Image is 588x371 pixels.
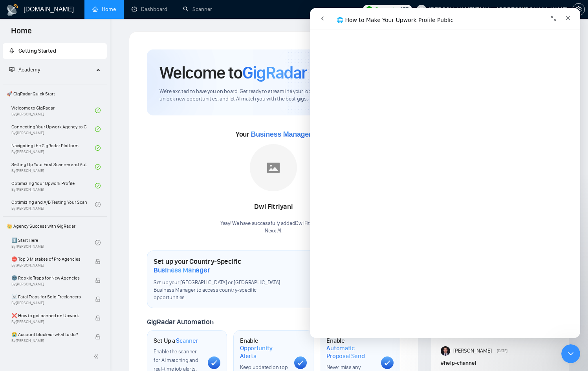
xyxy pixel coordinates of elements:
span: check-circle [95,202,101,207]
span: ⛔ Top 3 Mistakes of Pro Agencies [11,255,87,263]
img: Juan Peredo [441,346,450,356]
a: Connecting Your Upwork Agency to GigRadarBy[PERSON_NAME] [11,121,95,138]
span: GigRadar [242,62,307,83]
span: GigRadar Automation [147,318,213,326]
div: Yaay! We have successfully added Dwi Fitriyani to [220,220,327,235]
span: check-circle [95,240,101,245]
span: By [PERSON_NAME] [11,338,87,343]
span: Scanner [176,337,198,345]
span: rocket [9,48,15,53]
iframe: Intercom live chat [561,344,580,363]
a: Optimizing and A/B Testing Your Scanner for Better ResultsBy[PERSON_NAME] [11,196,95,213]
span: Getting Started [18,48,56,54]
a: Optimizing Your Upwork ProfileBy[PERSON_NAME] [11,177,95,194]
a: homeHome [92,6,116,13]
a: 1️⃣ Start HereBy[PERSON_NAME] [11,234,95,251]
span: Automatic Proposal Send [326,344,374,360]
span: fund-projection-screen [9,67,15,72]
span: 🚀 GigRadar Quick Start [4,86,106,102]
span: By [PERSON_NAME] [11,282,87,287]
span: 🌚 Rookie Traps for New Agencies [11,274,87,282]
span: user [419,7,424,12]
span: Opportunity Alerts [240,344,288,360]
span: ☠️ Fatal Traps for Solo Freelancers [11,293,87,301]
span: check-circle [95,126,101,132]
span: lock [95,296,101,302]
span: lock [95,334,101,340]
span: lock [95,315,101,321]
span: 😭 Account blocked: what to do? [11,331,87,338]
span: lock [95,259,101,264]
span: By [PERSON_NAME] [11,263,87,268]
span: Business Manager [251,130,311,138]
button: setting [572,3,585,16]
a: Welcome to GigRadarBy[PERSON_NAME] [11,102,95,119]
div: Dwi Fitriyani [220,200,327,214]
span: check-circle [95,145,101,151]
span: Home [5,25,38,42]
span: Connects: [375,5,398,14]
h1: Set Up a [154,337,198,345]
img: placeholder.png [250,144,297,191]
h1: Set up your Country-Specific [154,257,283,274]
img: logo [6,4,19,16]
span: By [PERSON_NAME] [11,301,87,305]
li: Getting Started [3,43,107,59]
h1: Welcome to [159,62,307,83]
span: We're excited to have you on board. Get ready to streamline your job search, unlock new opportuni... [159,88,336,103]
a: dashboardDashboard [132,6,167,13]
span: Business Manager [154,266,210,274]
a: searchScanner [183,6,212,13]
span: [PERSON_NAME] [453,347,492,355]
span: double-left [93,353,101,360]
p: Nexx AI . [220,227,327,235]
span: Academy [18,66,40,73]
img: upwork-logo.png [366,6,372,13]
span: Academy [9,66,40,73]
span: check-circle [95,183,101,188]
span: check-circle [95,108,101,113]
a: Navigating the GigRadar PlatformBy[PERSON_NAME] [11,139,95,157]
h1: Enable [326,337,374,360]
span: By [PERSON_NAME] [11,320,87,324]
a: Setting Up Your First Scanner and Auto-BidderBy[PERSON_NAME] [11,158,95,175]
span: setting [573,6,584,13]
iframe: Intercom live chat [310,8,580,338]
h1: # help-channel [441,359,559,367]
span: lock [95,278,101,283]
h1: Enable [240,337,288,360]
span: ❌ How to get banned on Upwork [11,312,87,320]
span: 👑 Agency Success with GigRadar [4,218,106,234]
span: [DATE] [497,347,507,355]
span: Your [236,130,311,139]
a: setting [572,6,585,13]
span: Set up your [GEOGRAPHIC_DATA] or [GEOGRAPHIC_DATA] Business Manager to access country-specific op... [154,279,283,302]
span: 155 [400,5,408,14]
span: check-circle [95,164,101,170]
